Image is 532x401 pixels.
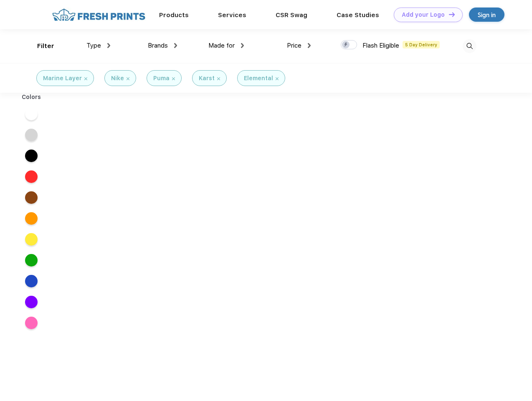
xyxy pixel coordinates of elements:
[241,43,244,48] img: dropdown.png
[463,39,476,53] img: desktop_search.svg
[37,41,54,51] div: Filter
[362,42,399,49] span: Flash Eligible
[111,74,124,83] div: Nike
[84,77,87,80] img: filter_cancel.svg
[244,74,273,83] div: Elemental
[403,41,440,48] span: 5 Day Delivery
[107,43,110,48] img: dropdown.png
[308,43,311,48] img: dropdown.png
[478,10,496,20] div: Sign in
[15,93,48,102] div: Colors
[208,42,235,49] span: Made for
[199,74,215,83] div: Karst
[287,42,301,49] span: Price
[276,77,279,80] img: filter_cancel.svg
[469,8,504,22] a: Sign in
[402,11,445,18] div: Add your Logo
[127,77,129,80] img: filter_cancel.svg
[174,43,177,48] img: dropdown.png
[86,42,101,49] span: Type
[148,42,168,49] span: Brands
[217,77,220,80] img: filter_cancel.svg
[153,74,170,83] div: Puma
[449,12,455,17] img: DT
[218,11,246,19] a: Services
[276,11,307,19] a: CSR Swag
[50,8,148,22] img: fo%20logo%202.webp
[172,77,175,80] img: filter_cancel.svg
[159,11,189,19] a: Products
[43,74,82,83] div: Marine Layer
